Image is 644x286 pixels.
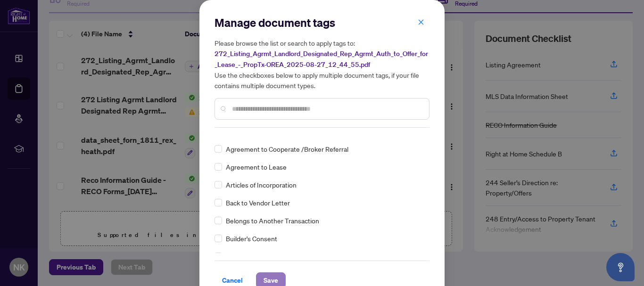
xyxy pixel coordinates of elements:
[226,251,361,261] span: Buyer Designated Representation Agreement
[606,253,635,281] button: Open asap
[226,162,287,172] span: Agreement to Lease
[215,49,428,69] span: 272_Listing_Agrmt_Landlord_Designated_Rep_Agrmt_Auth_to_Offer_for_Lease_-_PropTx-OREA_2025-08-27_...
[226,215,319,226] span: Belongs to Another Transaction
[215,15,429,30] h2: Manage document tags
[226,144,348,154] span: Agreement to Cooperate /Broker Referral
[226,233,277,244] span: Builder's Consent
[418,19,424,25] span: close
[226,180,297,190] span: Articles of Incorporation
[226,197,290,208] span: Back to Vendor Letter
[215,38,429,90] h5: Please browse the list or search to apply tags to: Use the checkboxes below to apply multiple doc...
